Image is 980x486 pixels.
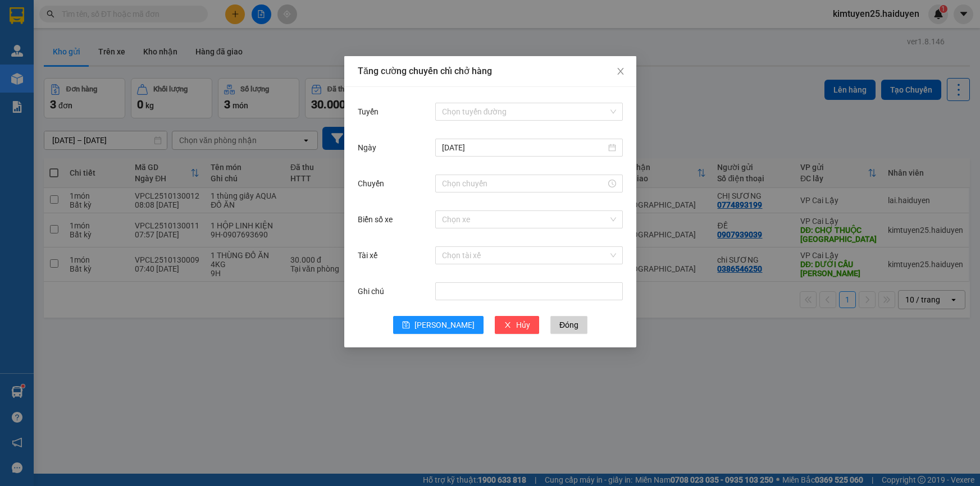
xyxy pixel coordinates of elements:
[358,143,382,152] label: Ngày
[441,177,605,190] input: Chuyến
[441,141,605,154] input: Ngày
[605,56,636,88] button: Close
[393,316,483,334] button: save[PERSON_NAME]
[358,107,384,116] label: Tuyến
[503,321,511,330] span: close
[358,251,383,260] label: Tài xế
[435,282,622,300] input: Ghi chú
[441,247,608,264] input: Tài xế
[414,319,474,331] span: [PERSON_NAME]
[441,211,608,228] input: Biển số xe
[550,316,587,334] button: Đóng
[559,319,578,331] span: Đóng
[402,321,409,330] span: save
[358,287,390,296] label: Ghi chú
[358,179,390,188] label: Chuyến
[616,67,625,76] span: close
[516,319,530,331] span: Hủy
[358,215,398,224] label: Biển số xe
[494,316,539,334] button: closeHủy
[358,65,623,77] div: Tăng cường chuyến chỉ chở hàng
